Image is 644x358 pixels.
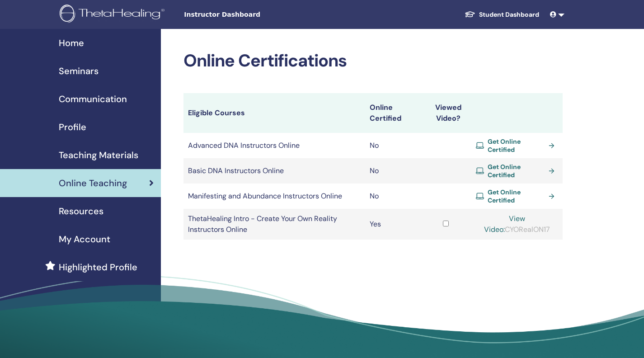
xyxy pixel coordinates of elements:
[476,188,558,204] a: Get Online Certified
[183,93,365,133] th: Eligible Courses
[421,93,472,133] th: Viewed Video?
[476,137,558,154] a: Get Online Certified
[365,93,421,133] th: Online Certified
[60,5,168,25] img: logo.png
[183,51,563,71] h2: Online Certifications
[59,148,138,162] span: Teaching Materials
[59,176,127,190] span: Online Teaching
[59,120,86,134] span: Profile
[365,209,421,240] td: Yes
[465,10,475,18] img: graduation-cap-white.svg
[59,92,127,106] span: Communication
[365,158,421,184] td: No
[365,184,421,209] td: No
[457,6,546,23] a: Student Dashboard
[365,133,421,158] td: No
[183,133,365,158] td: Advanced DNA Instructors Online
[59,36,84,50] span: Home
[59,204,103,218] span: Resources
[488,188,545,204] span: Get Online Certified
[183,184,365,209] td: Manifesting and Abundance Instructors Online
[488,163,545,179] span: Get Online Certified
[476,213,558,235] div: CYORealON17
[59,260,137,274] span: Highlighted Profile
[183,158,365,184] td: Basic DNA Instructors Online
[184,10,320,19] span: Instructor Dashboard
[59,232,110,246] span: My Account
[59,64,99,78] span: Seminars
[183,209,365,240] td: ThetaHealing Intro - Create Your Own Reality Instructors Online
[476,163,558,179] a: Get Online Certified
[488,137,545,154] span: Get Online Certified
[484,214,525,234] a: View Video:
